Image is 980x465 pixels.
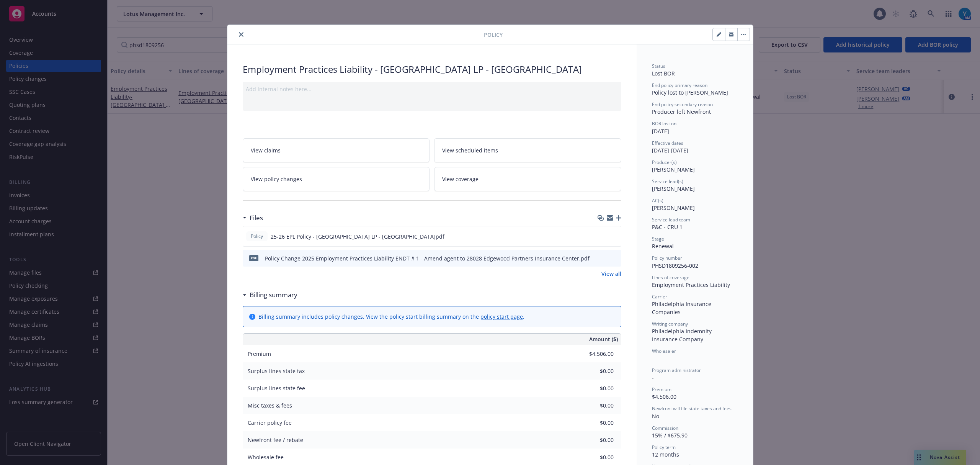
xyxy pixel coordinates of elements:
span: Stage [652,236,664,242]
h3: Files [250,213,263,223]
span: Wholesaler [652,348,676,354]
span: View claims [251,146,281,154]
input: 0.00 [568,434,618,446]
span: [DATE] [652,128,669,135]
input: 0.00 [568,417,618,429]
button: close [237,30,246,39]
div: Add internal notes here... [246,85,618,93]
span: Producer left Newfront [652,108,711,115]
span: Philadelphia Insurance Companies [652,300,713,316]
span: Surplus lines state fee [248,385,305,392]
span: 25-26 EPL Policy - [GEOGRAPHIC_DATA] LP - [GEOGRAPHIC_DATA]pdf [271,232,444,241]
span: Carrier policy fee [248,419,292,426]
span: View scheduled items [442,146,498,154]
span: Newfront fee / rebate [248,436,303,444]
span: Renewal [652,242,674,250]
span: Program administrator [652,367,701,373]
span: View coverage [442,175,479,183]
div: Billing summary [243,290,297,300]
span: Carrier [652,293,667,300]
input: 0.00 [568,348,618,360]
span: - [652,374,654,381]
span: Amount ($) [589,335,618,343]
a: View scheduled items [434,138,621,162]
span: PHSD1809256-002 [652,262,698,269]
div: Policy Change 2025 Employment Practices Liability ENDT # 1 - Amend agent to 28028 Edgewood Partne... [265,254,590,262]
button: download file [599,232,605,241]
div: Employment Practices Liability [652,281,738,289]
span: P&C - CRU 1 [652,223,683,231]
span: BOR lost on [652,120,676,127]
span: Premium [248,350,271,357]
span: 15% / $675.90 [652,432,688,439]
span: Writing company [652,321,688,327]
span: [PERSON_NAME] [652,204,695,211]
span: Policy lost to [PERSON_NAME] [652,89,728,96]
input: 0.00 [568,383,618,394]
div: Billing summary includes policy changes. View the policy start billing summary on the . [258,313,524,321]
a: View claims [243,138,430,162]
a: View all [601,270,621,278]
span: $4,506.00 [652,393,676,400]
input: 0.00 [568,365,618,377]
span: Misc taxes & fees [248,402,292,409]
div: Files [243,213,263,223]
button: download file [599,254,605,262]
span: Commission [652,425,678,431]
span: End policy secondary reason [652,101,713,108]
span: Policy term [652,444,676,450]
span: Lines of coverage [652,274,689,281]
div: [DATE] - [DATE] [652,140,738,154]
span: End policy primary reason [652,82,707,88]
input: 0.00 [568,452,618,463]
span: Policy [484,31,503,39]
span: AC(s) [652,197,663,204]
span: Lost BOR [652,70,675,77]
input: 0.00 [568,400,618,411]
span: Policy [249,233,265,240]
span: Newfront will file state taxes and fees [652,405,732,412]
span: Philadelphia Indemnity Insurance Company [652,327,713,343]
span: Surplus lines state tax [248,367,305,375]
span: View policy changes [251,175,302,183]
span: Premium [652,386,671,393]
span: Service lead team [652,216,690,223]
div: Employment Practices Liability - [GEOGRAPHIC_DATA] LP - [GEOGRAPHIC_DATA] [243,63,621,76]
h3: Billing summary [250,290,297,300]
a: View coverage [434,167,621,191]
a: View policy changes [243,167,430,191]
span: pdf [249,255,258,261]
span: [PERSON_NAME] [652,166,695,173]
span: Policy number [652,255,682,261]
button: preview file [611,254,618,262]
span: Wholesale fee [248,454,284,461]
span: Status [652,63,665,69]
span: [PERSON_NAME] [652,185,695,192]
span: No [652,413,659,420]
span: 12 months [652,451,679,458]
span: Producer(s) [652,159,677,165]
span: - [652,355,654,362]
span: Effective dates [652,140,683,146]
button: preview file [611,232,618,241]
span: Service lead(s) [652,178,683,185]
a: policy start page [480,313,523,320]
